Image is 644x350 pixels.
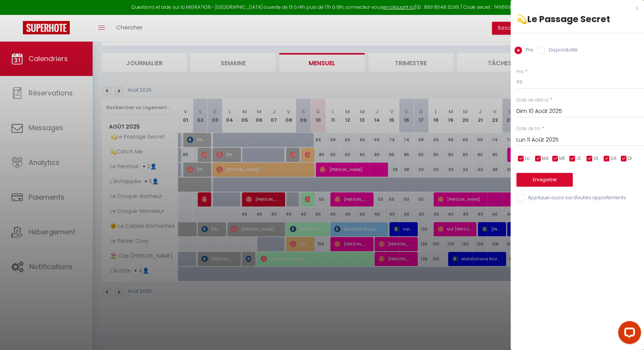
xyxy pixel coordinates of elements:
[516,125,541,132] label: Date de fin
[593,155,599,162] span: VE
[516,97,549,104] label: Date de début
[610,155,617,162] span: SA
[576,155,581,162] span: JE
[516,173,573,187] button: Enregistrer
[612,318,644,350] iframe: LiveChat chat widget
[559,155,565,162] span: ME
[516,68,524,76] label: Prix
[545,47,578,55] label: Disponibilité
[522,47,533,55] label: Prix
[542,155,549,162] span: MA
[525,155,530,162] span: LU
[628,155,632,162] span: DI
[516,13,638,25] div: 💫Le Passage Secret
[511,4,638,13] div: x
